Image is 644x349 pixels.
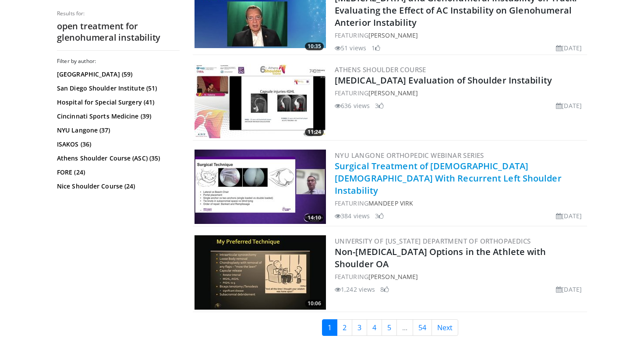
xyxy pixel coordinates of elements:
p: Results for: [57,10,180,17]
a: 2 [337,319,352,336]
a: [GEOGRAPHIC_DATA] (59) [57,70,177,79]
span: 10:06 [305,300,324,307]
a: 14:10 [195,150,326,224]
li: [DATE] [556,43,582,52]
li: 1 [372,43,380,52]
nav: Search results pages [193,319,587,336]
h3: Filter by author: [57,58,180,65]
li: 3 [375,211,384,220]
li: 384 views [335,211,370,220]
span: 14:10 [305,214,324,222]
a: 4 [367,319,382,336]
a: [PERSON_NAME] [368,89,418,97]
a: Cincinnati Sports Medicine (39) [57,112,177,121]
li: 8 [380,285,389,294]
a: 5 [382,319,397,336]
li: [DATE] [556,101,582,110]
li: [DATE] [556,211,582,220]
span: 10:35 [305,42,324,50]
img: 789a63cb-1e24-434c-a493-7e0e542d7177.300x170_q85_crop-smart_upscale.jpg [195,64,326,138]
div: FEATURING [335,31,585,40]
a: Surgical Treatment of [DEMOGRAPHIC_DATA] [DEMOGRAPHIC_DATA] With Recurrent Left Shoulder Instability [335,160,562,196]
h2: open treatment for glenohumeral instability [57,21,180,43]
a: Mandeep Virk [368,199,413,207]
a: 1 [322,319,337,336]
li: 636 views [335,101,370,110]
a: 3 [352,319,367,336]
a: Athens Shoulder Course [335,65,426,74]
a: ISAKOS (36) [57,140,177,149]
a: Nice Shoulder Course (24) [57,182,177,191]
a: NYU Langone (37) [57,126,177,135]
li: 3 [375,101,384,110]
div: FEATURING [335,199,585,208]
span: 11:24 [305,128,324,136]
a: 11:24 [195,64,326,138]
a: [PERSON_NAME] [368,272,418,281]
a: 54 [413,319,432,336]
a: San Diego Shoulder Institute (51) [57,84,177,93]
a: Athens Shoulder Course (ASC) (35) [57,154,177,163]
a: Non-[MEDICAL_DATA] Options in the Athlete with Shoulder OA [335,246,546,270]
a: Next [432,319,458,336]
div: FEATURING [335,88,585,98]
li: [DATE] [556,285,582,294]
a: University of [US_STATE] Department of Orthopaedics [335,237,531,245]
div: FEATURING [335,272,585,281]
a: Hospital for Special Surgery (41) [57,98,177,107]
a: NYU Langone Orthopedic Webinar Series [335,151,484,160]
a: [MEDICAL_DATA] Evaluation of Shoulder Instability [335,74,552,86]
img: f4282c0f-cd51-4379-bfe8-a2b444bf3f54.300x170_q85_crop-smart_upscale.jpg [195,150,326,224]
li: 1,242 views [335,285,375,294]
a: FORE (24) [57,168,177,177]
li: 51 views [335,43,366,52]
a: 10:06 [195,235,326,310]
a: [PERSON_NAME] [368,31,418,39]
img: 9774b039-62cf-4a50-855c-ab99856a94f4.300x170_q85_crop-smart_upscale.jpg [195,235,326,310]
